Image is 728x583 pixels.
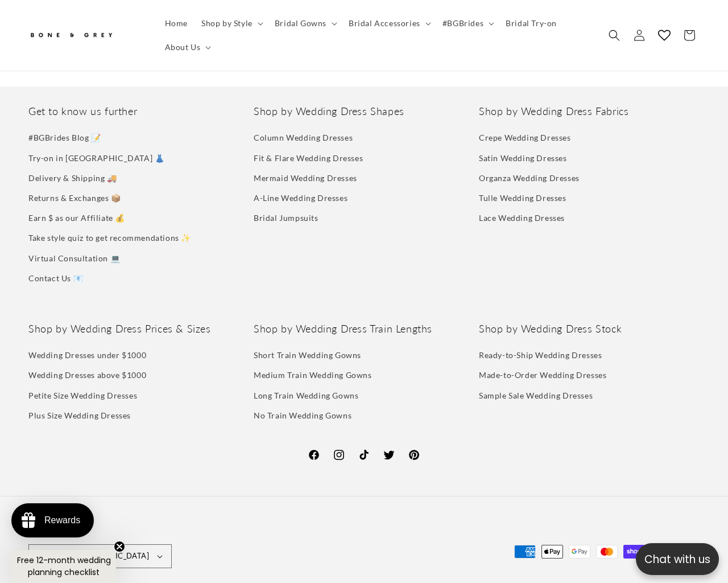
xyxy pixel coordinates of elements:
summary: Bridal Gowns [268,11,342,35]
a: Try-on in [GEOGRAPHIC_DATA] 👗 [28,148,164,168]
a: No Train Wedding Gowns [254,405,351,425]
a: Petite Size Wedding Dresses [28,385,137,405]
span: Bridal Accessories [349,18,420,28]
span: Free 12-month wedding planning checklist [17,555,111,578]
a: Earn $ as our Affiliate 💰 [28,208,125,228]
a: Fit & Flare Wedding Dresses [254,148,363,168]
a: Contact Us 📧 [28,268,83,288]
a: Home [158,11,195,35]
h2: Country/region [28,527,172,539]
a: Lace Wedding Dresses [479,208,565,228]
a: Plus Size Wedding Dresses [28,405,131,425]
a: Bone and Grey Bridal [24,22,147,49]
a: Wedding Dresses under $1000 [28,348,146,365]
a: A-Line Wedding Dresses [254,188,348,208]
h2: Shop by Wedding Dress Stock [479,322,700,335]
summary: Search [602,23,627,48]
a: Delivery & Shipping 🚚 [28,168,117,188]
h2: Get to know us further [28,105,249,118]
button: Open chatbox [636,543,719,575]
a: Organza Wedding Dresses [479,168,580,188]
button: Close teaser [114,541,125,552]
a: Tulle Wedding Dresses [479,188,566,208]
a: Column Wedding Dresses [254,130,353,147]
a: Medium Train Wedding Gowns [254,365,372,385]
summary: Shop by Style [195,11,268,35]
img: Bone and Grey Bridal [28,26,114,45]
summary: Bridal Accessories [342,11,436,35]
a: Made-to-Order Wedding Dresses [479,365,606,385]
a: Satin Wedding Dresses [479,148,567,168]
span: #BGBrides [442,18,483,28]
a: Wedding Dresses above $1000 [28,365,146,385]
h2: Shop by Wedding Dress Prices & Sizes [28,322,249,335]
a: #BGBrides Blog 📝 [28,130,101,147]
span: Bridal Try-on [506,18,557,28]
a: Long Train Wedding Gowns [254,385,358,405]
div: Free 12-month wedding planning checklistClose teaser [11,550,116,583]
span: Home [165,18,188,28]
a: Bridal Jumpsuits [254,208,318,228]
p: Chat with us [636,551,719,568]
a: Short Train Wedding Gowns [254,348,361,365]
a: Returns & Exchanges 📦 [28,188,121,208]
span: Bridal Gowns [275,18,326,28]
a: Ready-to-Ship Wedding Dresses [479,348,602,365]
div: Rewards [44,515,80,525]
a: Sample Sale Wedding Dresses [479,385,593,405]
h2: Shop by Wedding Dress Fabrics [479,105,700,118]
summary: #BGBrides [436,11,499,35]
button: SGD $ | [GEOGRAPHIC_DATA] [28,544,172,568]
span: Shop by Style [201,18,253,28]
a: Crepe Wedding Dresses [479,130,571,147]
summary: About Us [158,35,216,59]
a: Virtual Consultation 💻 [28,248,120,268]
h2: Shop by Wedding Dress Shapes [254,105,474,118]
a: Mermaid Wedding Dresses [254,168,357,188]
a: Bridal Try-on [499,11,564,35]
span: About Us [165,42,201,52]
a: Take style quiz to get recommendations ✨ [28,228,191,248]
h2: Shop by Wedding Dress Train Lengths [254,322,474,335]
